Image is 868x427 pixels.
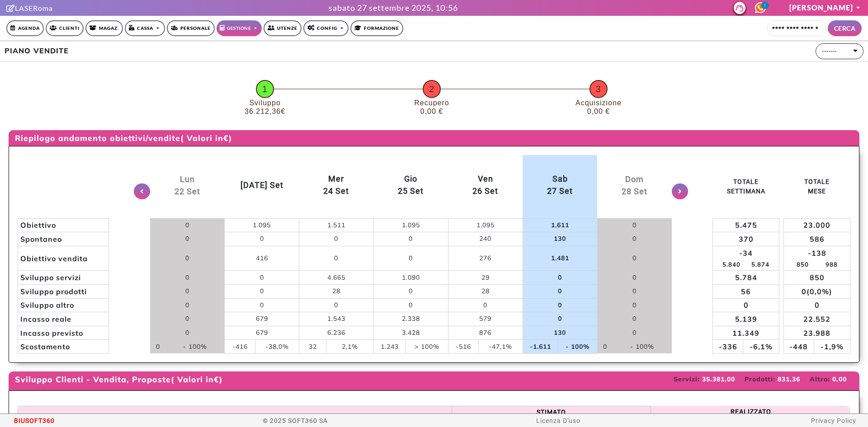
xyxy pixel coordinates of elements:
[784,326,850,340] td: 23.988
[299,298,374,312] td: 0
[6,4,53,12] a: Clicca per andare alla pagina di firmaLASERoma
[18,271,109,285] td: Sviluppo servizi
[818,260,845,269] label: Scostamento tra obiettivo di vendita mensile (obiettivo - Spontaneo) e gli obiettivi di vendita p...
[597,232,672,246] td: 0
[255,340,299,354] td: -38,0%
[225,232,299,246] td: 0
[150,298,225,312] td: 0
[165,340,225,354] td: - 100%
[784,155,850,218] th: TOTALE MESE
[714,248,778,258] label: -34
[299,218,374,232] td: 1.511
[674,375,700,384] label: Servizi:
[718,260,745,269] label: È la somma degli importi di “Sviluppo servizi/prodotti/altro”, “Recupero” e “Acquisizioni” della ...
[245,108,285,115] tspan: 36.212,36€
[225,284,299,298] td: 0
[597,271,672,285] td: 0
[448,340,478,354] td: -516
[448,246,523,271] td: 276
[745,375,775,384] label: Prodotti:
[171,374,223,384] small: ( Valori in )
[713,284,779,298] td: 56
[18,340,109,354] td: Scostamento
[303,20,349,36] a: Config
[713,155,779,218] th: TOTALE SETTIMANA
[547,173,573,197] label: sab 27 set
[150,218,225,232] td: 0
[523,326,597,340] td: 130
[299,326,374,340] td: 6.236
[784,232,850,246] td: 586
[150,284,225,298] td: 0
[713,298,779,312] td: 0
[523,298,597,312] td: 0
[523,246,597,271] td: 1.481
[264,20,302,36] a: Utenze
[597,246,672,271] td: 0
[406,340,448,354] td: > 100%
[622,173,647,197] label: dom 28 set
[6,5,15,12] i: Clicca per andare alla pagina di firma
[250,99,281,107] tspan: Sviluppo
[811,417,856,424] a: Privacy Policy
[785,248,849,258] label: -138
[18,232,109,246] td: Spontaneo
[597,326,672,340] td: 0
[332,287,340,295] span: 28
[46,20,84,36] a: Clienti
[523,340,558,354] td: -1.611
[6,20,44,36] a: Agenda
[398,173,424,197] label: gio 25 set
[373,326,448,340] td: 3.428
[747,260,774,269] label: Scostamento tra obiettivo di vendita settimana (obiettivo - Spontaneo) e gli obiettivi di vendita...
[713,232,779,246] td: 370
[299,246,374,271] td: 0
[15,133,856,143] h5: Riepilogo andamento obiettivi/vendite
[784,312,850,326] td: 22.552
[225,271,299,285] td: 0
[448,218,523,232] td: 1.095
[150,271,225,285] td: 0
[18,284,109,298] td: Sviluppo prodotti
[150,246,225,271] td: 0
[175,173,200,197] label: lun 22 set
[536,417,580,424] a: Licenza D'uso
[429,84,434,94] tspan: 2
[373,246,448,271] td: 0
[420,108,443,115] tspan: 0,00 €
[784,218,850,232] td: 23.000
[479,340,523,354] td: -47,1%
[828,20,862,36] button: CERCA
[651,406,850,418] th: REALIZZATO
[167,20,215,36] a: Personale
[18,298,109,312] td: Sviluppo altro
[784,340,814,354] td: -448
[448,312,523,326] td: 579
[225,326,299,340] td: 679
[150,232,225,246] td: 0
[597,340,613,354] td: 0
[373,218,448,232] td: 1.095
[85,20,123,36] a: Magaz.
[814,340,850,354] td: -1,9%
[180,133,232,143] small: ( Valori in )
[373,298,448,312] td: 0
[327,273,345,282] span: 4.665
[214,374,219,384] b: €
[596,84,601,94] tspan: 3
[448,326,523,340] td: 876
[402,273,420,282] span: 1.090
[373,312,448,326] td: 2.338
[373,232,448,246] td: 0
[225,312,299,326] td: 679
[373,340,406,354] td: 1.243
[613,340,672,354] td: - 100%
[597,298,672,312] td: 0
[713,340,743,354] td: -336
[713,271,779,285] td: 5.784
[784,271,850,285] td: 850
[784,284,850,298] td: 0
[767,20,826,36] input: Cerca cliente...
[350,20,403,36] a: Formazione
[326,340,373,354] td: 2,1%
